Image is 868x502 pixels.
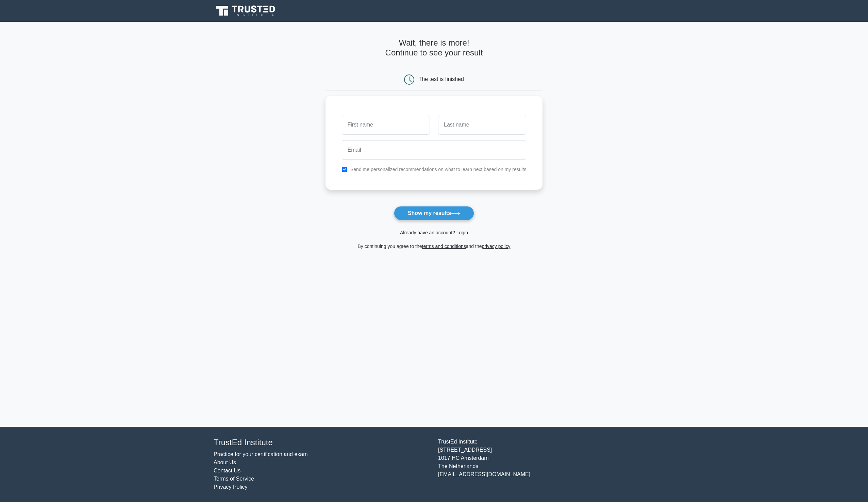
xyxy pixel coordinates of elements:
button: Show my results [394,206,474,220]
div: The test is finished [419,76,464,82]
div: By continuing you agree to the and the [321,242,547,250]
a: Practice for your certification and exam [214,451,308,457]
a: Terms of Service [214,476,254,482]
a: About Us [214,459,236,465]
h4: TrustEd Institute [214,438,430,448]
a: Already have an account? Login [400,230,468,235]
input: First name [342,115,430,135]
h4: Wait, there is more! Continue to see your result [325,38,543,58]
a: Contact Us [214,468,240,473]
label: Send me personalized recommendations on what to learn next based on my results [350,167,527,172]
a: privacy policy [482,244,511,249]
a: terms and conditions [422,244,466,249]
div: TrustEd Institute [STREET_ADDRESS] 1017 HC Amsterdam The Netherlands [EMAIL_ADDRESS][DOMAIN_NAME] [434,438,658,491]
input: Last name [438,115,526,135]
a: Privacy Policy [214,484,248,490]
input: Email [342,140,527,160]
